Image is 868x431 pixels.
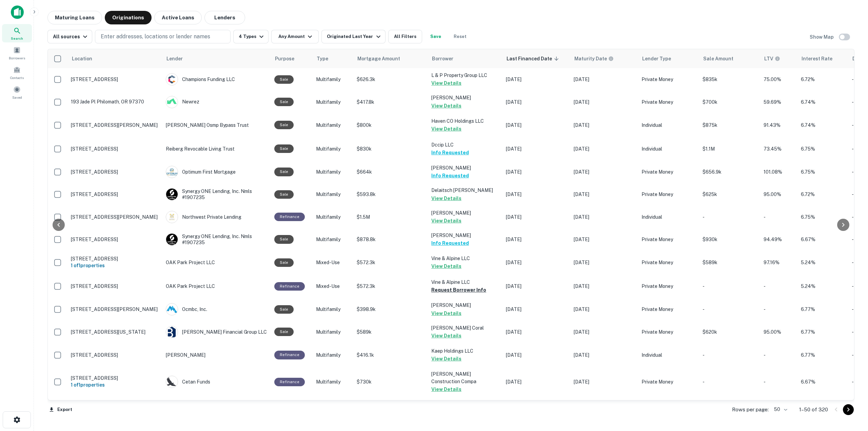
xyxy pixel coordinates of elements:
p: $930k [703,236,757,243]
button: View Details [431,309,461,317]
a: Saved [2,83,32,101]
p: Multifamily [316,121,350,129]
p: [DATE] [574,191,635,198]
p: Delaitsch [PERSON_NAME] [431,187,499,194]
p: [PERSON_NAME] Coral [431,324,499,332]
span: 95.00% [764,192,781,197]
a: Search [2,24,32,42]
p: [DATE] [574,98,635,106]
p: $572.3k [357,282,425,290]
img: picture [166,234,178,245]
button: Info Requested [431,239,469,247]
p: $589k [357,328,425,336]
p: Individual [642,351,696,359]
span: Sale Amount [703,55,742,63]
p: [DATE] [506,168,567,176]
button: View Details [431,217,461,225]
p: $625k [703,191,757,198]
p: Multifamily [316,328,350,336]
p: - [703,306,757,313]
span: 91.43% [764,122,781,128]
p: [DATE] [574,351,635,359]
p: [PERSON_NAME] [166,351,268,359]
p: - [764,378,794,386]
span: 95.00% [764,329,781,335]
button: Go to next page [843,404,854,415]
a: Contacts [2,63,32,82]
p: $730k [357,378,425,386]
p: $835k [703,76,757,83]
button: All Filters [388,30,422,43]
p: 6.74% [801,98,845,106]
div: Originated Last Year [327,33,382,41]
p: [DATE] [506,121,567,129]
th: Type [313,49,353,68]
span: 59.69% [764,99,781,105]
p: Private Money [642,306,696,313]
span: Purpose [275,55,303,63]
p: [PERSON_NAME] [431,301,499,309]
div: Sale [274,328,294,336]
div: Synergy ONE Lending, Inc. Nmls #1907235 [166,188,268,200]
button: View Details [431,385,461,393]
p: [STREET_ADDRESS][US_STATE] [71,329,159,335]
p: Multifamily [316,306,350,313]
p: [STREET_ADDRESS] [71,283,159,289]
p: 6.72% [801,191,845,198]
p: $875k [703,121,757,129]
img: picture [166,96,178,108]
th: Lender [162,49,271,68]
p: [DATE] [506,282,567,290]
p: Private Money [642,259,696,266]
p: Individual [642,121,696,129]
p: - [764,351,794,359]
button: Maturing Loans [47,11,102,24]
div: Optimum First Mortgage [166,166,268,178]
img: picture [166,303,178,315]
p: [DATE] [574,76,635,83]
button: 4 Types [233,30,269,43]
p: [STREET_ADDRESS] [71,236,159,242]
p: Private Money [642,236,696,243]
p: [STREET_ADDRESS][PERSON_NAME] [71,306,159,312]
span: Type [317,55,328,63]
p: [DATE] [506,213,567,221]
div: Cetan Funds [166,376,268,388]
th: Sale Amount [699,49,760,68]
p: [DATE] [506,306,567,313]
p: $589k [703,259,757,266]
p: $830k [357,145,425,153]
p: [STREET_ADDRESS] [71,146,159,152]
div: Synergy ONE Lending, Inc. Nmls #1907235 [166,233,268,246]
button: All sources [47,30,92,43]
img: picture [166,189,178,200]
p: Private Money [642,191,696,198]
div: Sale [274,144,294,153]
p: [STREET_ADDRESS][PERSON_NAME] [71,122,159,128]
p: $656.9k [703,168,757,176]
p: [DATE] [506,328,567,336]
img: picture [166,211,178,223]
div: This loan purpose was for refinancing [274,351,305,359]
span: Mortgage Amount [357,55,409,63]
p: $593.8k [357,191,425,198]
p: Multifamily [316,191,350,198]
span: 73.45% [764,146,782,152]
p: [PERSON_NAME] Osmp Bypass Trust [166,121,268,129]
div: Newrez [166,96,268,108]
p: $878.8k [357,236,425,243]
p: Vine & Alpine LLC [431,278,499,286]
th: Lender Type [638,49,699,68]
p: [DATE] [506,351,567,359]
p: 193 Jade Pl Philomath, OR 97370 [71,99,159,105]
p: 6.75% [801,168,845,176]
p: $1.5M [357,213,425,221]
p: Private Money [642,328,696,336]
p: [STREET_ADDRESS] [71,76,159,82]
span: Location [72,55,101,63]
th: LTVs displayed on the website are for informational purposes only and may be reported incorrectly... [760,49,797,68]
p: - [764,282,794,290]
p: [DATE] [574,236,635,243]
div: Sale [274,98,294,106]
